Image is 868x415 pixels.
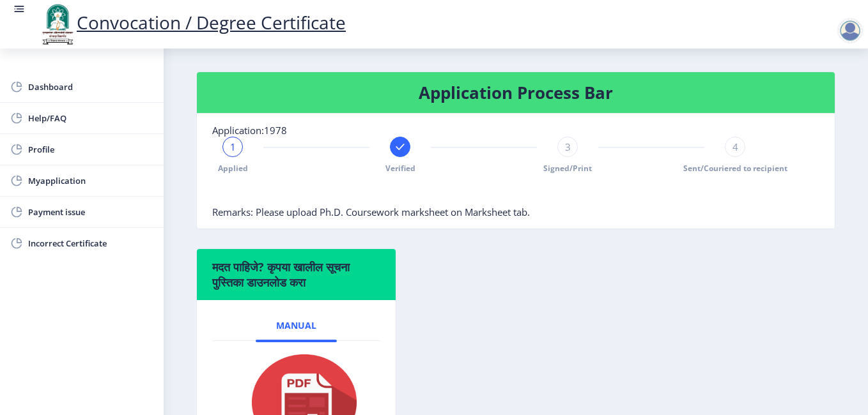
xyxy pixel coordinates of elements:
[256,310,337,341] a: Manual
[218,163,248,174] span: Applied
[212,259,380,290] h6: मदत पाहिजे? कृपया खालील सूचना पुस्तिका डाउनलोड करा
[385,163,415,174] span: Verified
[732,140,738,153] span: 4
[28,79,153,94] span: Dashboard
[38,10,346,34] a: Convocation / Degree Certificate
[28,173,153,188] span: Myapplication
[28,142,153,157] span: Profile
[230,140,236,153] span: 1
[543,163,592,174] span: Signed/Print
[276,321,316,331] span: Manual
[683,163,787,174] span: Sent/Couriered to recipient
[212,82,819,103] h4: Application Process Bar
[28,204,153,220] span: Payment issue
[212,206,530,218] span: Remarks: Please upload Ph.D. Coursework marksheet on Marksheet tab.
[38,3,77,46] img: logo
[212,124,287,137] span: Application:1978
[565,140,571,153] span: 3
[28,110,153,126] span: Help/FAQ
[28,236,153,251] span: Incorrect Certificate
